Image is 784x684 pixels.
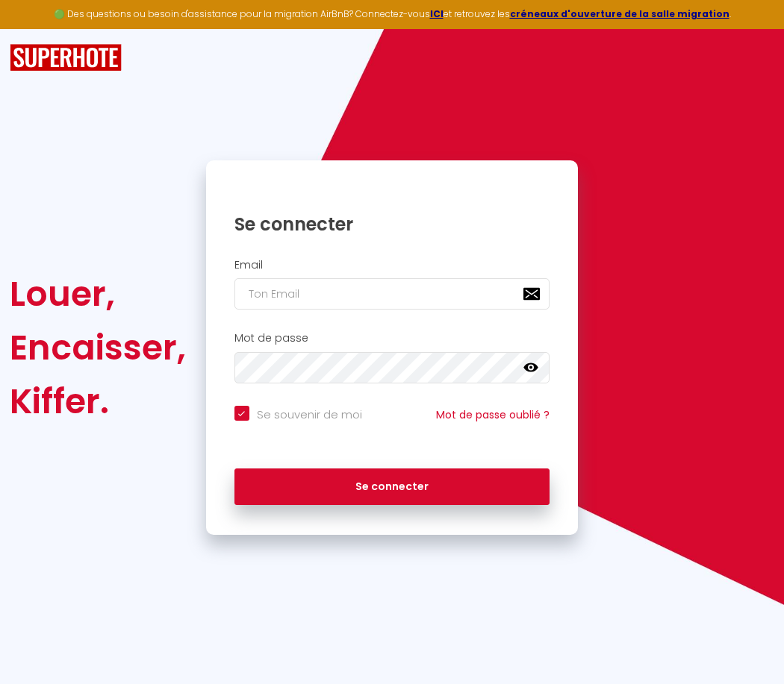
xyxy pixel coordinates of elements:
input: Ton Email [234,278,550,310]
button: Se connecter [234,468,550,506]
img: SuperHote logo [10,44,122,72]
div: Kiffer. [10,374,186,428]
h2: Email [234,259,550,272]
h2: Mot de passe [234,332,550,345]
a: créneaux d'ouverture de la salle migration [510,7,729,20]
h1: Se connecter [234,213,550,236]
div: Louer, [10,267,186,321]
a: Mot de passe oublié ? [436,407,550,422]
a: ICI [430,7,444,20]
div: Encaisser, [10,321,186,374]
